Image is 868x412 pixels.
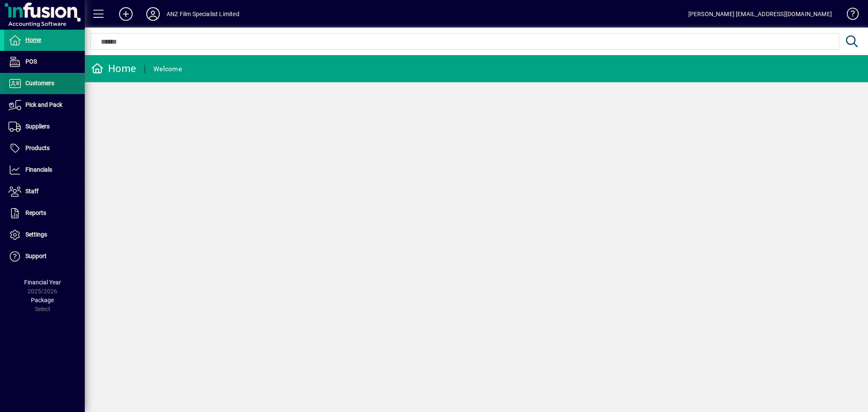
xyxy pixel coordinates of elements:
span: Settings [25,231,47,238]
span: Suppliers [25,123,50,130]
a: Reports [4,203,85,224]
a: Customers [4,73,85,94]
a: Settings [4,224,85,245]
span: Staff [25,188,39,195]
div: Welcome [153,62,182,76]
a: Products [4,138,85,159]
span: POS [25,58,37,65]
span: Pick and Pack [25,101,62,108]
span: Package [31,297,54,303]
a: Support [4,246,85,267]
button: Add [112,6,139,22]
span: Products [25,145,50,151]
span: Reports [25,209,46,216]
span: Financials [25,166,52,173]
span: Support [25,253,47,259]
a: POS [4,51,85,72]
span: Customers [25,80,54,86]
a: Financials [4,159,85,181]
div: Home [91,62,136,75]
div: [PERSON_NAME] [EMAIL_ADDRESS][DOMAIN_NAME] [688,7,832,21]
a: Staff [4,181,85,202]
button: Profile [139,6,167,22]
span: Home [25,36,41,43]
a: Pick and Pack [4,95,85,116]
a: Knowledge Base [840,2,857,29]
span: Financial Year [24,279,61,286]
a: Suppliers [4,116,85,137]
div: ANZ Film Specialist Limited [167,7,239,21]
